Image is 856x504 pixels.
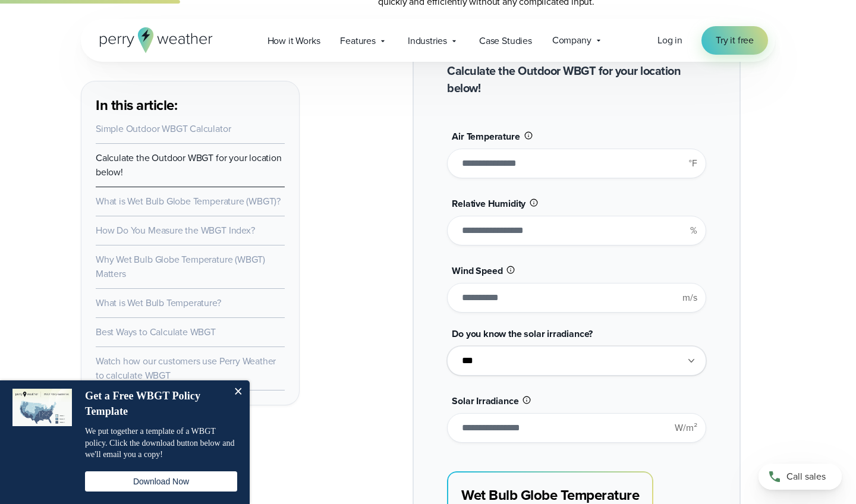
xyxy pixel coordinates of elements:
a: Case Studies [469,29,542,53]
h3: In this article: [96,96,285,115]
span: Case Studies [479,34,532,48]
span: Do you know the solar irradiance? [452,327,593,341]
img: dialog featured image [12,389,72,426]
a: What is Wet Bulb Temperature? [96,296,221,310]
span: Log in [657,33,682,47]
span: Features [340,34,376,48]
a: How it Works [257,29,331,53]
button: Close [226,380,250,404]
span: Solar Irradiance [452,394,518,408]
h2: Calculate the Outdoor WBGT for your location below! [447,62,706,97]
a: Watch how our customers use Perry Weather to calculate WBGT [96,354,276,382]
span: Relative Humidity [452,197,525,210]
span: Try it free [716,33,754,48]
a: How Do You Measure the WBGT Index? [96,223,255,237]
a: Log in [657,33,682,48]
a: Simple Outdoor WBGT Calculator [96,122,231,136]
a: Why Wet Bulb Globe Temperature (WBGT) Matters [96,253,265,281]
p: We put together a template of a WBGT policy. Click the download button below and we'll email you ... [85,426,237,461]
h4: Get a Free WBGT Policy Template [85,389,225,419]
span: Air Temperature [452,130,520,143]
span: Industries [408,34,447,48]
a: Try it free [701,26,768,55]
a: Best Ways to Calculate WBGT [96,325,216,339]
span: Wind Speed [452,264,502,278]
span: How it Works [267,34,320,48]
span: Company [552,33,591,48]
a: What is Wet Bulb Globe Temperature (WBGT)? [96,194,281,208]
span: Call sales [786,470,826,484]
a: Calculate the Outdoor WBGT for your location below! [96,151,282,179]
a: Call sales [759,464,842,490]
button: Download Now [85,471,237,492]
